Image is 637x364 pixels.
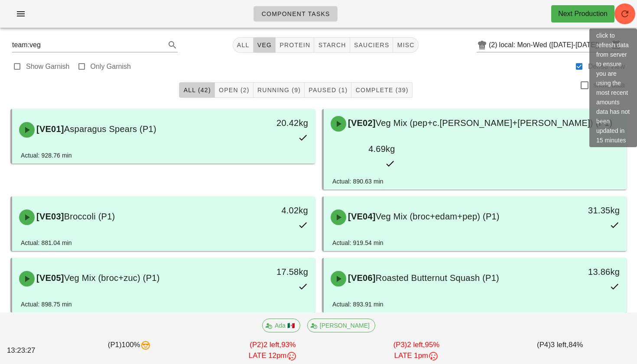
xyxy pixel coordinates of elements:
[276,37,314,53] button: protein
[332,238,383,248] div: Actual: 919.54 min
[257,42,272,48] span: veg
[346,118,376,128] span: [VE02]
[21,151,72,160] div: Actual: 928.76 min
[355,87,408,93] span: Complete (39)
[268,319,295,332] span: Ada 🇲🇽
[261,10,330,17] span: Component Tasks
[308,87,348,93] span: Paused (1)
[305,82,351,98] button: Paused (1)
[279,42,310,48] span: protein
[35,212,64,221] span: [VE03]
[26,62,70,71] label: Show Garnish
[237,42,250,48] span: All
[332,300,383,309] div: Actual: 893.91 min
[331,142,395,156] div: 4.69kg
[350,37,393,53] button: sauciers
[351,82,412,98] button: Complete (39)
[332,177,383,186] div: Actual: 890.63 min
[58,338,201,363] div: (P1) 100%
[257,87,301,93] span: Running (9)
[64,273,160,283] span: Veg Mix (broc+zuc) (P1)
[64,212,115,221] span: Broccoli (P1)
[5,343,58,358] div: 13:23:27
[318,42,346,48] span: starch
[555,265,620,279] div: 13.86kg
[354,42,390,48] span: sauciers
[555,203,620,217] div: 31.35kg
[407,341,425,349] span: 2 left,
[253,6,337,22] a: Component Tasks
[593,81,625,90] label: show data
[588,62,625,71] label: Dense View
[376,118,613,128] span: Veg Mix (pep+c.[PERSON_NAME]+[PERSON_NAME]) (P1)
[312,319,369,332] span: [PERSON_NAME]
[21,238,72,248] div: Actual: 881.04 min
[203,350,343,361] div: LATE 12pm
[376,273,499,283] span: Roasted Butternut Squash (P1)
[346,212,376,221] span: [VE04]
[253,37,276,53] button: veg
[488,338,632,363] div: (P4) 84%
[244,203,308,217] div: 4.02kg
[558,9,608,19] div: Next Production
[393,37,418,53] button: misc
[551,341,569,349] span: 3 left,
[253,82,305,98] button: Running (9)
[314,37,350,53] button: starch
[396,42,414,48] span: misc
[346,273,376,283] span: [VE06]
[263,341,281,349] span: 2 left,
[64,124,156,134] span: Asparagus Spears (P1)
[233,37,253,53] button: All
[376,212,500,221] span: Veg Mix (broc+edam+pep) (P1)
[244,116,308,130] div: 20.42kg
[344,338,488,363] div: (P3) 95%
[91,62,131,71] label: Only Garnish
[35,273,64,283] span: [VE05]
[179,82,214,98] button: All (42)
[215,82,253,98] button: Open (2)
[346,350,486,361] div: LATE 1pm
[218,87,250,93] span: Open (2)
[21,300,72,309] div: Actual: 898.75 min
[244,265,308,279] div: 17.58kg
[183,87,211,93] span: All (42)
[201,338,344,363] div: (P2) 93%
[489,41,499,49] div: (2)
[35,124,64,134] span: [VE01]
